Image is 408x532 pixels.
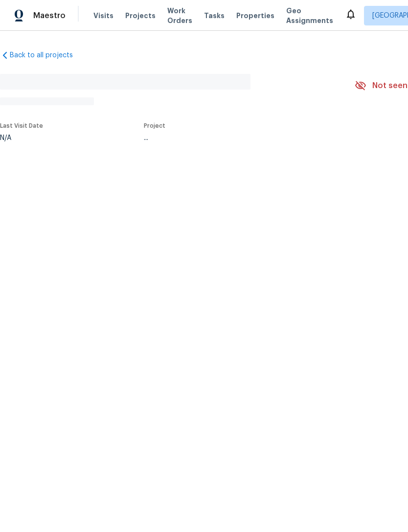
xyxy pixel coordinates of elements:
[236,11,274,21] span: Properties
[93,11,113,21] span: Visits
[167,6,192,25] span: Work Orders
[33,11,66,21] span: Maestro
[144,123,165,129] span: Project
[286,6,333,25] span: Geo Assignments
[204,12,225,19] span: Tasks
[144,135,332,141] div: ...
[125,11,156,21] span: Projects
